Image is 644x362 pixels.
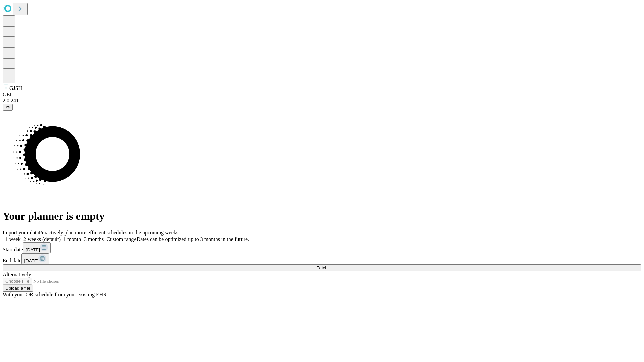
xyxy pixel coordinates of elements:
h1: Your planner is empty [3,210,641,222]
div: Start date [3,242,641,253]
span: 1 month [63,236,81,242]
div: End date [3,253,641,264]
button: Fetch [3,264,641,271]
span: 3 months [84,236,104,242]
button: [DATE] [21,253,49,264]
span: Custom range [106,236,136,242]
button: Upload a file [3,285,33,292]
div: GEI [3,92,641,98]
button: [DATE] [23,242,51,253]
span: GJSH [9,85,22,91]
span: Fetch [316,265,327,270]
span: 1 week [5,236,21,242]
span: Import your data [3,230,39,235]
button: @ [3,104,13,111]
span: [DATE] [26,247,40,252]
span: Proactively plan more efficient schedules in the upcoming weeks. [39,230,180,235]
div: 2.0.241 [3,98,641,104]
span: [DATE] [24,258,38,263]
span: Alternatively [3,271,31,277]
span: @ [5,105,10,110]
span: Dates can be optimized up to 3 months in the future. [137,236,249,242]
span: 2 weeks (default) [23,236,61,242]
span: With your OR schedule from your existing EHR [3,292,107,297]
